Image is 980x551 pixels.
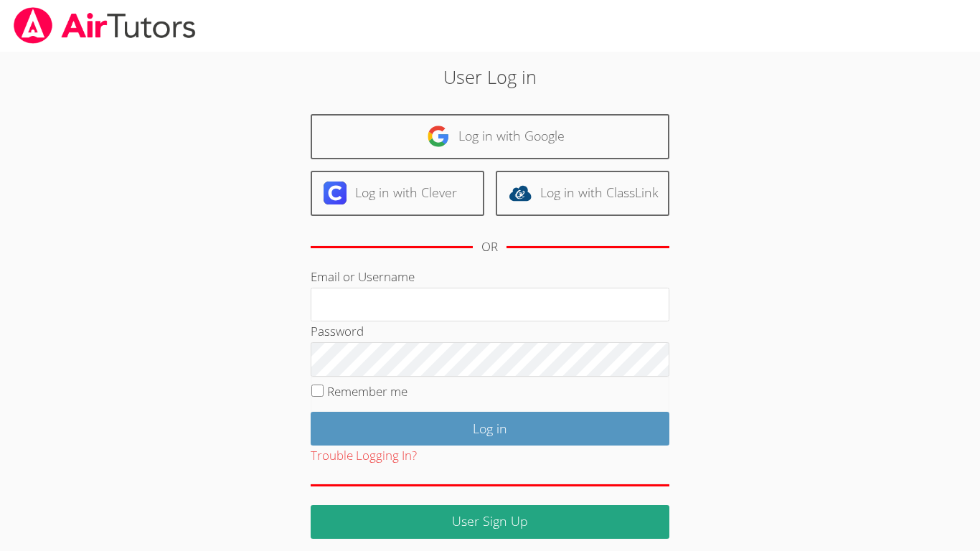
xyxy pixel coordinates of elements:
label: Password [311,323,364,339]
img: airtutors_banner-c4298cdbf04f3fff15de1276eac7730deb9818008684d7c2e4769d2f7ddbe033.png [12,7,197,44]
input: Log in [311,412,669,446]
a: Log in with Clever [311,171,484,216]
label: Remember me [327,383,407,400]
a: User Sign Up [311,505,669,539]
button: Trouble Logging In? [311,446,417,466]
img: google-logo-50288ca7cdecda66e5e0955fdab243c47b7ad437acaf1139b6f446037453330a.svg [427,125,450,148]
h2: User Log in [225,63,755,90]
a: Log in with ClassLink [496,171,669,216]
img: classlink-logo-d6bb404cc1216ec64c9a2012d9dc4662098be43eaf13dc465df04b49fa7ab582.svg [509,182,532,204]
img: clever-logo-6eab21bc6e7a338710f1a6ff85c0baf02591cd810cc4098c63d3a4b26e2feb20.svg [324,182,347,204]
div: OR [481,237,498,258]
a: Log in with Google [311,114,669,159]
label: Email or Username [311,268,415,285]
